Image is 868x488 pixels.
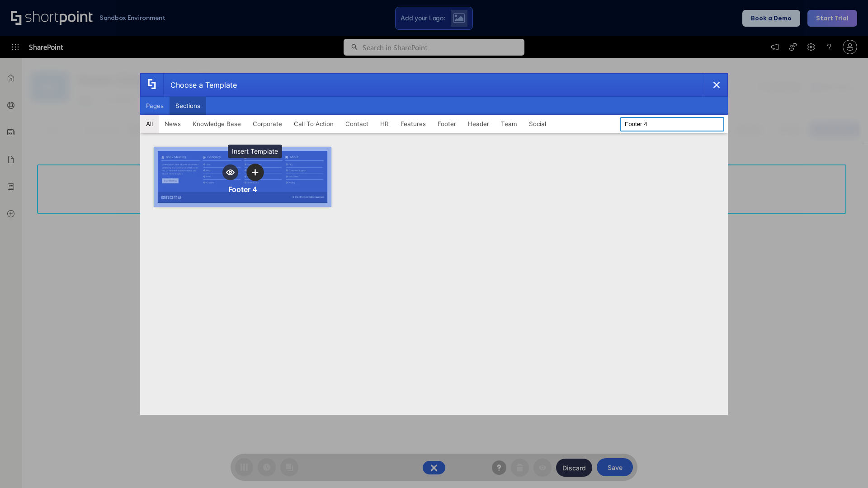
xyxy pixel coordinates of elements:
button: Footer [432,115,462,133]
button: Corporate [247,115,288,133]
button: Knowledge Base [187,115,247,133]
div: Choose a Template [163,74,237,96]
div: template selector [140,73,728,415]
button: News [159,115,187,133]
button: HR [374,115,395,133]
button: Features [395,115,432,133]
input: Search [620,117,724,131]
button: Header [462,115,495,133]
button: Pages [140,97,170,115]
button: Call To Action [288,115,340,133]
button: All [140,115,159,133]
div: Footer 4 [228,185,257,194]
iframe: Chat Widget [823,445,868,488]
button: Social [523,115,552,133]
button: Sections [170,97,206,115]
button: Contact [340,115,374,133]
button: Team [495,115,523,133]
